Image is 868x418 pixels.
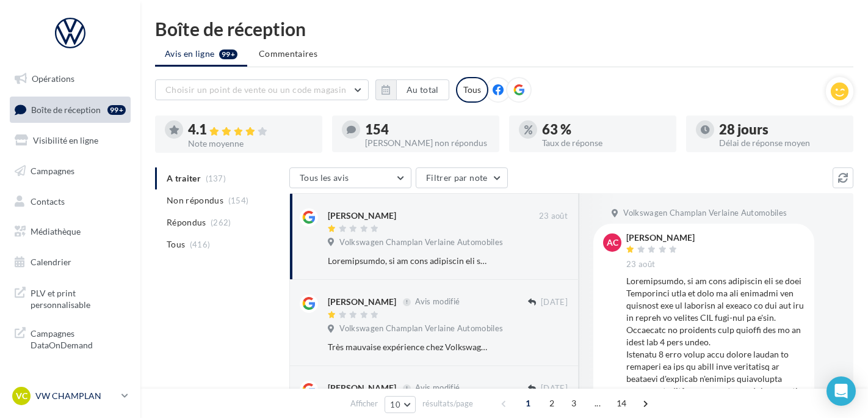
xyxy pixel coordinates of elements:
a: Contacts [7,189,133,215]
span: 2 [542,394,562,413]
span: Boîte de réception [31,104,101,114]
div: [PERSON_NAME] [328,210,396,222]
span: Avis modifié [415,297,460,307]
a: PLV et print personnalisable [7,280,133,316]
a: Boîte de réception99+ [7,97,133,123]
button: Tous les avis [289,167,411,188]
a: Visibilité en ligne [7,128,133,153]
span: PLV et print personnalisable [31,285,126,311]
span: Opérations [32,73,74,84]
span: 14 [612,394,632,413]
span: Campagnes DataOnDemand [31,325,126,351]
div: Loremipsumdo, si am cons adipiscin eli se doei Temporinci utla et dolo ma ali enimadmi ven quisno... [328,255,488,267]
a: Calendrier [7,249,133,275]
div: [PERSON_NAME] [626,233,695,242]
button: Au total [375,79,449,100]
span: 1 [518,394,538,413]
a: Opérations [7,66,133,92]
span: (416) [190,240,211,249]
div: Taux de réponse [542,139,667,147]
div: Délai de réponse moyen [719,139,844,147]
span: 10 [390,400,400,409]
span: Tous [167,238,185,251]
button: Au total [396,79,449,100]
span: Tous les avis [300,172,349,183]
div: Très mauvaise expérience chez Volkswagen. Je suis allé trois fois : une fois pour réparer des air... [328,341,488,353]
span: ... [588,394,607,413]
div: 63 % [542,123,667,136]
span: Visibilité en ligne [33,135,98,145]
div: 28 jours [719,123,844,136]
a: Médiathèque [7,219,133,244]
span: Contacts [31,196,65,206]
span: 23 août [626,259,655,270]
span: Afficher [350,398,378,409]
span: [DATE] [541,297,568,308]
span: Calendrier [31,257,71,267]
span: résultats/page [422,398,473,409]
div: [PERSON_NAME] [328,296,396,308]
span: Volkswagen Champlan Verlaine Automobiles [623,208,787,219]
span: Choisir un point de vente ou un code magasin [165,84,346,95]
span: VC [16,390,27,402]
span: AC [607,237,618,249]
span: 23 août [539,211,568,222]
div: [PERSON_NAME] non répondus [365,139,490,147]
span: [DATE] [541,383,568,394]
button: 10 [385,396,416,413]
div: 154 [365,123,490,136]
span: Volkswagen Champlan Verlaine Automobiles [339,237,503,248]
span: Volkswagen Champlan Verlaine Automobiles [339,323,503,334]
button: Filtrer par note [416,167,508,188]
a: Campagnes [7,158,133,184]
div: Open Intercom Messenger [826,376,856,406]
a: VC VW CHAMPLAN [10,384,131,408]
div: 4.1 [188,123,313,137]
span: (262) [211,218,231,227]
span: Commentaires [259,48,317,60]
div: Note moyenne [188,139,313,148]
div: [PERSON_NAME] [328,382,396,394]
p: VW CHAMPLAN [35,390,117,402]
span: 3 [564,394,584,413]
span: Campagnes [31,166,74,176]
a: Campagnes DataOnDemand [7,320,133,356]
div: Tous [456,77,488,103]
span: Non répondus [167,194,223,207]
div: Boîte de réception [155,20,853,38]
span: (154) [228,196,249,205]
span: Médiathèque [31,226,81,237]
button: Choisir un point de vente ou un code magasin [155,79,369,100]
span: Avis modifié [415,383,460,393]
div: 99+ [107,105,126,115]
span: Répondus [167,216,206,229]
